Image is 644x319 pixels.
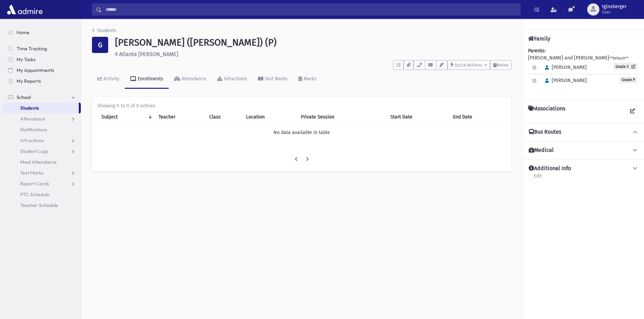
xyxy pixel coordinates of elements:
a: My Reports [3,76,81,86]
span: My Appointments [17,67,54,73]
b: Parents: [528,48,545,54]
span: Quick Actions [455,62,482,68]
h4: Additional Info [529,165,571,172]
span: [PERSON_NAME] [542,64,587,70]
button: Bus Routes [528,129,639,136]
a: Notifications [3,124,81,135]
th: Location [242,109,297,125]
td: No data available in table [97,125,506,140]
span: Students [20,105,39,111]
a: Grade 3 [614,63,637,70]
button: Additional Info [528,165,639,172]
span: tginsberger [602,4,626,9]
a: Marks [293,70,322,89]
th: Private Session [297,109,386,125]
a: Report Cards [3,178,81,189]
a: Infractions [212,70,253,89]
span: Time Tracking [17,46,47,52]
div: Attendance [180,76,206,82]
button: Quick Actions [448,60,490,70]
span: Attendance [20,116,45,122]
span: [PERSON_NAME] [542,78,587,83]
div: Enrollments [136,76,163,82]
span: Infractions [20,137,44,143]
a: Meal Attendance [3,157,81,167]
h4: Bus Routes [529,129,561,136]
a: Teacher Schedule [3,200,81,211]
a: Student Logs [3,146,81,157]
img: AdmirePro [5,3,44,16]
a: View all Associations [626,105,639,117]
th: Start Date [386,109,449,125]
a: Activity [92,70,125,89]
a: Enrollments [125,70,169,89]
span: School [17,94,31,100]
div: Infractions [222,76,247,82]
a: School [3,92,81,103]
button: Medical [528,147,639,154]
th: Class [205,109,242,125]
span: Report Cards [20,181,49,187]
a: Attendance [3,113,81,124]
h4: Associations [528,105,565,117]
h4: Family [528,35,550,42]
h6: 9 Atlanta [PERSON_NAME] [115,51,511,57]
span: My Reports [17,78,41,84]
div: [PERSON_NAME] and [PERSON_NAME] [528,47,639,94]
div: Marks [302,76,316,82]
th: Teacher [154,109,206,125]
h4: Medical [529,147,554,154]
a: Infractions [3,135,81,146]
input: Search [102,3,520,16]
th: Subject [97,109,154,125]
nav: breadcrumb [92,27,116,37]
span: Meal Attendance [20,159,57,165]
h1: [PERSON_NAME] ([PERSON_NAME]) (P) [115,37,511,48]
div: G [92,37,108,53]
a: Time Tracking [3,43,81,54]
span: Student Logs [20,148,48,154]
span: Grade P [620,77,637,83]
a: Students [92,28,116,33]
a: Home [3,27,81,38]
span: Test Marks [20,170,43,176]
a: My Tasks [3,54,81,65]
button: Notes [490,60,511,70]
a: Students [3,103,79,113]
div: Test Marks [263,76,288,82]
span: PTC Schedule [20,191,49,197]
span: Teacher Schedule [20,202,58,208]
a: Attendance [169,70,212,89]
span: Notifications [20,127,47,133]
span: Notes [497,62,508,68]
a: Test Marks [3,167,81,178]
span: My Tasks [17,56,35,62]
span: Home [17,29,29,35]
div: Showing 0 to 0 of 0 entries [97,102,506,109]
th: End Date [449,109,506,125]
div: Activity [102,76,119,82]
a: PTC Schedule [3,189,81,200]
a: Edit [533,172,542,184]
a: Test Marks [253,70,293,89]
a: My Appointments [3,65,81,76]
span: User [602,9,626,15]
